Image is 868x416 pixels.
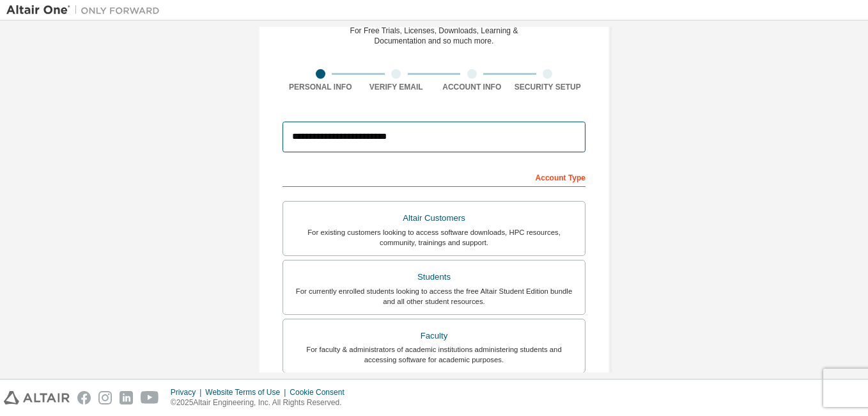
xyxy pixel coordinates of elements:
[291,327,577,345] div: Faculty
[291,209,577,227] div: Altair Customers
[4,391,70,404] img: altair_logo.svg
[205,387,290,397] div: Website Terms of Use
[98,391,112,404] img: instagram.svg
[510,82,586,92] div: Security Setup
[77,391,91,404] img: facebook.svg
[291,268,577,286] div: Students
[434,82,510,92] div: Account Info
[171,397,352,408] p: © 2025 Altair Engineering, Inc. All Rights Reserved.
[291,286,577,307] div: For currently enrolled students looking to access the free Altair Student Edition bundle and all ...
[6,4,166,17] img: Altair One
[171,387,205,397] div: Privacy
[283,166,585,187] div: Account Type
[291,227,577,248] div: For existing customers looking to access software downloads, HPC resources, community, trainings ...
[350,26,518,46] div: For Free Trials, Licenses, Downloads, Learning & Documentation and so much more.
[120,391,133,404] img: linkedin.svg
[291,344,577,365] div: For faculty & administrators of academic institutions administering students and accessing softwa...
[290,387,352,397] div: Cookie Consent
[283,82,359,92] div: Personal Info
[359,82,435,92] div: Verify Email
[141,391,159,404] img: youtube.svg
